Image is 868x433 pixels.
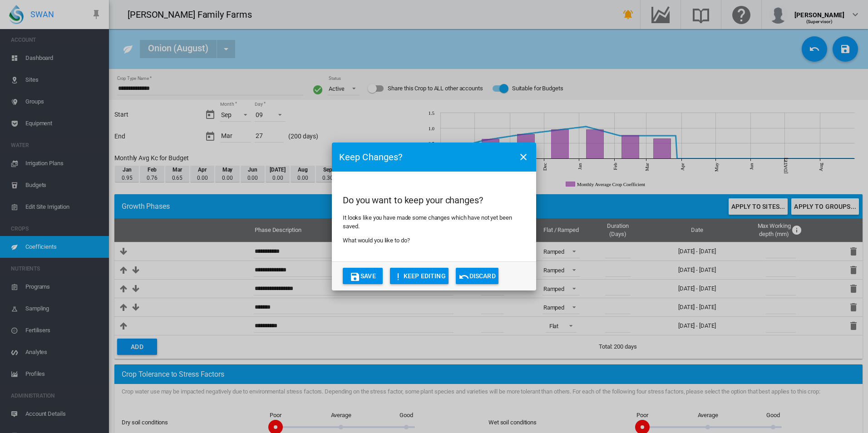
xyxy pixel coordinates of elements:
[350,271,360,282] md-icon: icon-content-save
[390,268,449,284] button: icon-exclamationKEEP EDITING
[343,194,525,207] h2: Do you want to keep your changes?
[343,268,383,284] button: icon-content-saveSave
[518,152,529,162] md-icon: icon-close
[343,214,525,230] p: It looks like you have made some changes which have not yet been saved.
[343,236,525,245] p: What would you like to do?
[339,151,402,163] h3: Keep Changes?
[456,268,498,284] button: icon-undoDiscard
[459,271,469,282] md-icon: icon-undo
[393,271,404,282] md-icon: icon-exclamation
[332,143,536,290] md-dialog: Do you ...
[514,148,533,166] button: icon-close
